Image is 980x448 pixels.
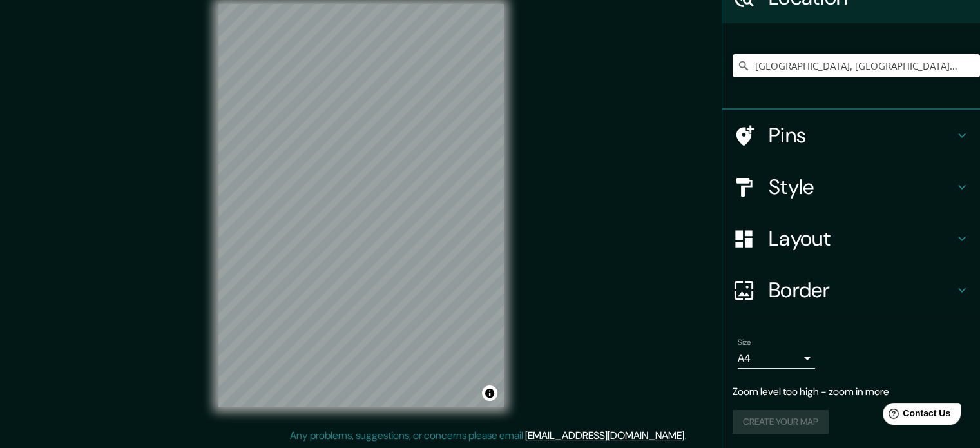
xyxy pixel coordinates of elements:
h4: Pins [769,122,954,148]
label: Size [738,337,751,348]
div: . [688,428,691,443]
h4: Border [769,277,954,303]
div: Border [722,264,980,316]
h4: Style [769,174,954,200]
div: . [686,428,688,443]
a: [EMAIL_ADDRESS][DOMAIN_NAME] [525,429,684,442]
div: A4 [738,348,815,369]
input: Pick your city or area [733,54,980,77]
p: Zoom level too high - zoom in more [733,384,970,400]
h4: Layout [769,226,954,251]
canvas: Map [218,4,504,407]
div: Style [722,161,980,213]
iframe: Help widget launcher [865,398,966,434]
button: Toggle attribution [482,385,497,401]
p: Any problems, suggestions, or concerns please email . [290,428,686,443]
div: Pins [722,110,980,161]
div: Layout [722,213,980,264]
